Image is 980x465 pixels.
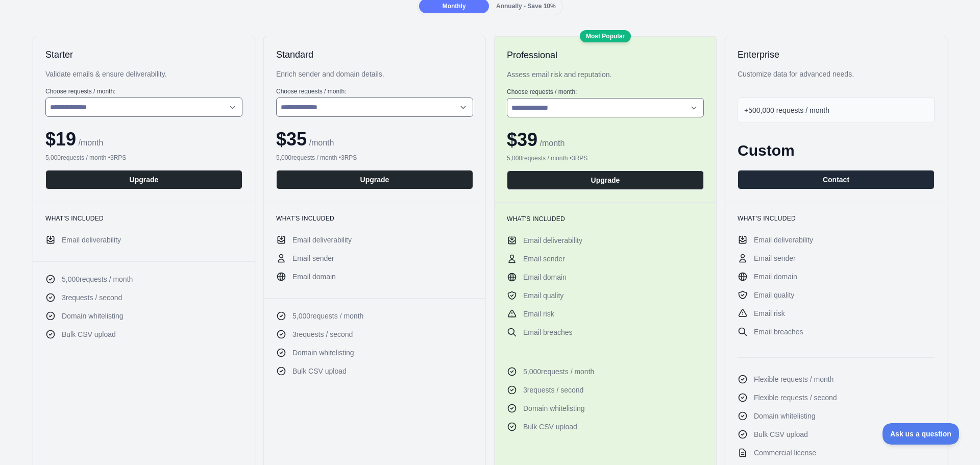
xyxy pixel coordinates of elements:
[276,170,473,189] button: Upgrade
[883,423,960,445] iframe: Toggle Customer Support
[276,214,473,223] h3: What's included
[738,170,935,189] button: Contact
[507,170,704,190] button: Upgrade
[738,214,935,223] h3: What's included
[507,215,704,223] h3: What's included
